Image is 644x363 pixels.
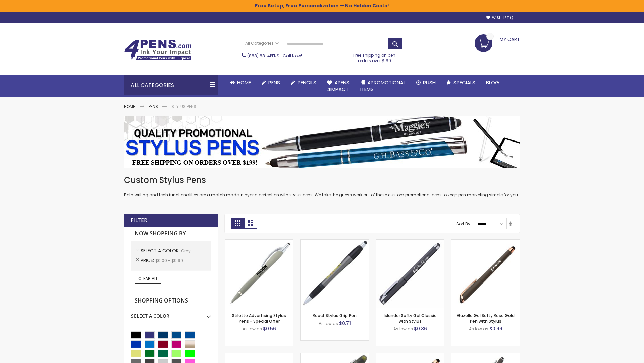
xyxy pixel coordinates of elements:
a: Specials [441,75,481,90]
a: React Stylus Grip Pen [313,313,357,318]
strong: Now Shopping by [131,227,211,241]
a: 4PROMOTIONALITEMS [355,75,411,97]
a: Stiletto Advertising Stylus Pens-Grey [225,239,293,245]
span: Pencils [298,79,316,86]
a: Souvenir® Jalan Highlighter Stylus Pen Combo-Grey [301,353,369,359]
a: Wishlist [486,15,513,21]
span: $0.00 - $9.99 [155,258,183,264]
strong: Grid [231,218,244,229]
strong: Shopping Options [131,294,211,308]
span: Clear All [138,276,158,281]
span: As low as [319,321,338,326]
strong: Stylus Pens [171,104,196,109]
a: Pencils [285,75,322,90]
div: Select A Color [131,308,211,319]
span: Price [141,257,155,264]
a: 4Pens4impact [322,75,355,97]
span: Blog [486,79,499,86]
a: Blog [481,75,504,90]
label: Sort By [456,221,470,227]
span: 4PROMOTIONAL ITEMS [360,79,406,93]
span: All Categories [245,41,279,46]
a: Islander Softy Rose Gold Gel Pen with Stylus-Grey [376,353,444,359]
a: Custom Soft Touch® Metal Pens with Stylus-Grey [451,353,520,359]
a: Pens [149,104,158,109]
span: Pens [268,79,280,86]
a: Gazelle Gel Softy Rose Gold Pen with Stylus-Grey [451,239,520,245]
div: All Categories [124,75,218,95]
span: 4Pens 4impact [327,79,350,93]
span: $0.71 [339,320,351,327]
a: Home [225,75,256,90]
a: Stiletto Advertising Stylus Pens - Special Offer [232,313,286,324]
span: As low as [469,326,488,332]
span: Home [237,79,251,86]
a: Cyber Stylus 0.7mm Fine Point Gel Grip Pen-Grey [225,353,293,359]
a: (888) 88-4PENS [247,53,279,59]
h1: Custom Stylus Pens [124,175,520,186]
span: Rush [423,79,436,86]
a: Home [124,104,135,109]
span: As low as [243,326,262,332]
span: $0.56 [263,325,276,332]
a: Gazelle Gel Softy Rose Gold Pen with Stylus [457,313,515,324]
img: Gazelle Gel Softy Rose Gold Pen with Stylus-Grey [451,240,520,308]
span: - Call Now! [247,53,302,59]
span: Specials [453,79,475,86]
div: Free shipping on pen orders over $199 [346,50,403,64]
img: Stiletto Advertising Stylus Pens-Grey [225,240,293,308]
a: Rush [411,75,441,90]
img: React Stylus Grip Pen-Grey [301,240,369,308]
img: Islander Softy Gel Classic with Stylus-Grey [376,240,444,308]
img: 4Pens Custom Pens and Promotional Products [124,39,191,61]
a: Clear All [135,274,161,283]
a: Islander Softy Gel Classic with Stylus [384,313,436,324]
a: React Stylus Grip Pen-Grey [301,239,369,245]
span: $0.86 [414,325,427,332]
strong: Filter [131,217,147,224]
a: Islander Softy Gel Classic with Stylus-Grey [376,239,444,245]
span: Grey [181,248,191,254]
a: All Categories [242,38,282,49]
a: Pens [256,75,285,90]
span: Select A Color [141,247,181,254]
span: $0.99 [489,325,502,332]
div: Both writing and tech functionalities are a match made in hybrid perfection with stylus pens. We ... [124,175,520,198]
img: Stylus Pens [124,116,520,168]
span: As low as [393,326,413,332]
